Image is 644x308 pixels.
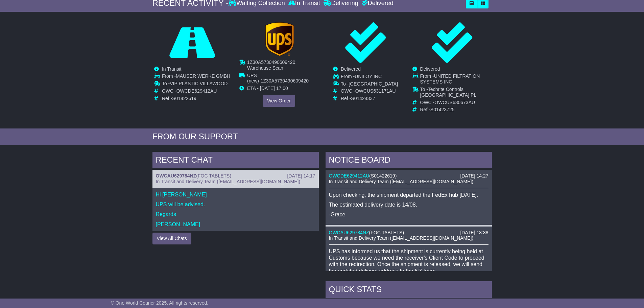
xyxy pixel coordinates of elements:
[349,81,398,86] span: [GEOGRAPHIC_DATA]
[329,248,488,274] p: UPS has informed us that the shipment is currently being held at Customs because we need the rece...
[420,107,492,113] td: Ref -
[156,173,196,179] a: OWCAU629784NZ
[329,202,488,208] p: The estimated delivery date is 14/08.
[162,88,230,96] td: OWC -
[371,173,395,179] span: S01422619
[329,173,369,179] a: OWCDE629412AU
[176,73,230,79] span: MAUSER WERKE GMBH
[156,191,315,198] p: Hi [PERSON_NAME]
[172,96,196,101] span: S01422619
[198,173,230,179] span: FOC TABLETS
[329,230,488,236] div: ( )
[340,81,398,88] td: To -
[247,72,259,84] span: UPS (new)
[111,300,209,306] span: © One World Courier 2025. All rights reserved.
[340,73,398,81] td: From -
[340,66,360,72] span: Delivered
[287,173,315,179] div: [DATE] 14:17
[420,73,480,85] span: UNITED FILTRATION SYSTEMS INC
[340,96,398,101] td: Ref -
[260,78,308,84] span: 1Z30A5730490609420
[156,211,315,217] p: Regards
[329,230,369,235] a: OWCAU629784NZ
[326,281,492,300] div: Quick Stats
[263,95,295,106] a: View Order
[156,201,315,208] p: UPS will be advised.
[326,152,492,170] div: NOTICE BOARD
[162,81,230,88] td: To -
[355,73,382,79] span: UNILOY INC
[351,96,375,101] span: S01424337
[162,96,230,101] td: Ref -
[152,132,492,142] div: FROM OUR SUPPORT
[152,152,319,170] div: RECENT CHAT
[329,211,488,218] p: -Grace
[265,22,293,56] img: GetCarrierServiceLogo
[340,88,398,96] td: OWC -
[420,100,492,107] td: OWC -
[329,173,488,179] div: ( )
[176,88,217,94] span: OWCDE629412AU
[156,173,315,179] div: ( )
[329,179,474,184] span: In Transit and Delivery Team ([EMAIL_ADDRESS][DOMAIN_NAME])
[156,179,301,184] span: In Transit and Delivery Team ([EMAIL_ADDRESS][DOMAIN_NAME])
[247,86,288,91] span: ETA - [DATE] 17:00
[162,66,182,72] span: In Transit
[355,88,396,94] span: OWCUS631171AU
[152,233,191,244] button: View All Chats
[329,192,488,198] p: Upon checking, the shipment departed the FedEx hub [DATE].
[430,107,455,112] span: S01423725
[247,60,296,71] span: 1Z30A5730490609420: Warehouse Scan
[434,100,475,105] span: OWCUS630673AU
[156,221,315,228] p: [PERSON_NAME]
[162,73,230,81] td: From -
[460,230,488,236] div: [DATE] 13:38
[420,66,440,72] span: Delivered
[170,81,228,86] span: VIP PLASTIC VILLAWOOD
[420,73,492,87] td: From -
[420,87,492,100] td: To -
[329,235,474,241] span: In Transit and Delivery Team ([EMAIL_ADDRESS][DOMAIN_NAME])
[460,173,488,179] div: [DATE] 14:27
[247,72,318,86] td: -
[420,87,477,98] span: Techrite Controls [GEOGRAPHIC_DATA] PL
[371,230,402,235] span: FOC TABLETS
